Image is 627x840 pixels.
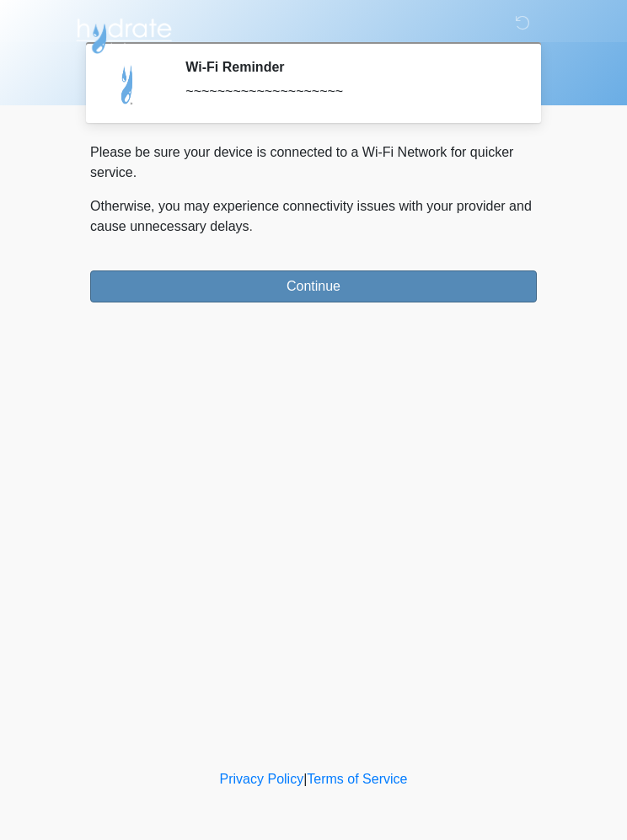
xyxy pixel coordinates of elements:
[90,270,537,302] button: Continue
[185,82,512,102] div: ~~~~~~~~~~~~~~~~~~~~
[220,772,304,786] a: Privacy Policy
[90,142,537,183] p: Please be sure your device is connected to a Wi-Fi Network for quicker service.
[90,196,537,237] p: Otherwise, you may experience connectivity issues with your provider and cause unnecessary delays
[73,13,174,55] img: Hydrate IV Bar - Flagstaff Logo
[303,772,307,786] a: |
[249,219,253,233] span: .
[103,59,153,110] img: Agent Avatar
[307,772,407,786] a: Terms of Service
